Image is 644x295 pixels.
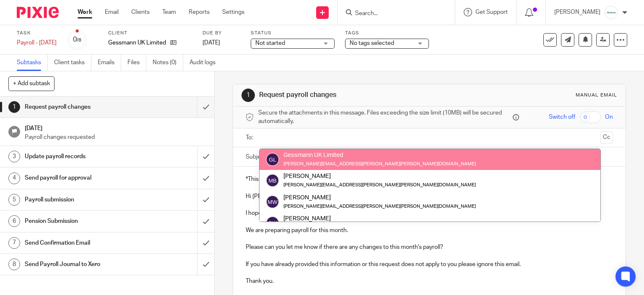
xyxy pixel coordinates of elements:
[266,174,279,187] img: svg%3E
[190,55,222,71] a: Audit logs
[8,76,55,91] button: + Add subtask
[8,258,20,270] div: 8
[25,133,206,141] p: Payroll changes requested
[554,8,600,16] p: [PERSON_NAME]
[576,92,617,99] div: Manual email
[475,9,508,15] span: Get Support
[283,183,476,187] small: [PERSON_NAME][EMAIL_ADDRESS][PERSON_NAME][PERSON_NAME][DOMAIN_NAME]
[241,89,255,102] div: 1
[8,101,20,113] div: 1
[8,172,20,184] div: 4
[73,35,81,44] div: 0
[246,226,613,235] p: We are preparing payroll for this month.
[153,55,183,71] a: Notes (0)
[258,109,511,126] span: Secure the attachments in this message. Files exceeding the size limit (10MB) will be secured aut...
[54,55,91,71] a: Client tasks
[605,113,613,121] span: On
[108,39,166,47] p: Gessmann UK Limited
[345,30,429,37] label: Tags
[266,153,279,166] img: svg%3E
[78,8,92,16] a: Work
[17,39,57,47] div: Payroll - [DATE]
[283,172,476,180] div: [PERSON_NAME]
[283,214,400,223] div: [PERSON_NAME]
[283,193,476,201] div: [PERSON_NAME]
[98,55,121,71] a: Emails
[25,215,134,227] h1: Pension Submission
[246,243,613,251] p: Please can you let me know if there are any changes to this month's payroll?
[255,40,285,46] span: Not started
[246,153,267,161] label: Subject:
[246,175,613,183] p: *This is an automated email*
[246,133,255,142] label: To:
[25,237,134,249] h1: Send Confirmation Email
[549,113,575,121] span: Switch off
[189,8,210,16] a: Reports
[8,237,20,249] div: 7
[25,150,134,163] h1: Update payroll records
[108,30,192,37] label: Client
[283,204,476,209] small: [PERSON_NAME][EMAIL_ADDRESS][PERSON_NAME][PERSON_NAME][DOMAIN_NAME]
[354,10,430,18] input: Search
[203,30,240,37] label: Due by
[131,8,150,16] a: Clients
[283,151,476,159] div: Gessmann UK Limited
[105,8,119,16] a: Email
[266,216,279,230] img: svg%3E
[8,151,20,162] div: 3
[8,194,20,206] div: 5
[17,30,57,37] label: Task
[203,40,220,46] span: [DATE]
[605,6,618,19] img: Infinity%20Logo%20with%20Whitespace%20.png
[266,195,279,209] img: svg%3E
[246,260,613,269] p: If you have already provided this information or this request does not apply to you please ignore...
[127,55,146,71] a: Files
[17,39,57,47] div: Payroll - August 2025
[283,162,476,166] small: [PERSON_NAME][EMAIL_ADDRESS][PERSON_NAME][PERSON_NAME][DOMAIN_NAME]
[17,7,59,18] img: Pixie
[25,258,134,271] h1: Send Payroll Journal to Xero
[259,91,447,99] h1: Request payroll changes
[246,192,613,201] p: Hi [PERSON_NAME],
[222,8,244,16] a: Settings
[251,30,335,37] label: Status
[25,193,134,206] h1: Payroll submission
[162,8,176,16] a: Team
[25,172,134,184] h1: Send payroll for approval
[246,209,613,217] p: I hope you are well,
[350,40,394,46] span: No tags selected
[17,55,48,71] a: Subtasks
[246,277,613,285] p: Thank you.
[25,122,206,133] h1: [DATE]
[8,215,20,227] div: 6
[77,38,81,42] small: /8
[600,131,613,144] button: Cc
[25,101,134,113] h1: Request payroll changes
